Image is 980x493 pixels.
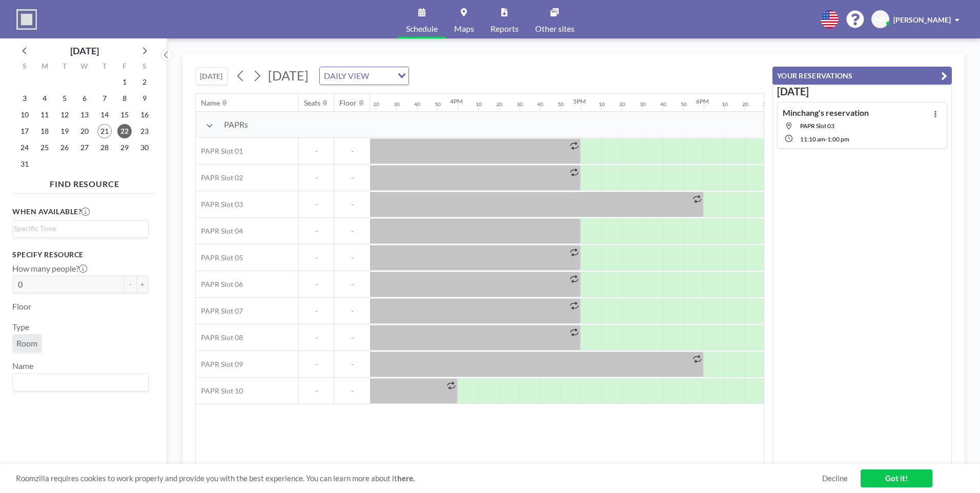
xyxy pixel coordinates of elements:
[196,227,243,236] span: PAPR Slot 04
[299,333,334,342] span: -
[196,147,243,156] span: PAPR Slot 01
[334,147,370,156] span: -
[397,474,415,483] a: here.
[137,108,152,122] span: Saturday, August 16, 2025
[640,101,646,108] div: 30
[14,376,142,389] input: Search for option
[12,175,157,189] h4: FIND RESOURCE
[16,9,37,30] img: organization-logo
[97,91,112,106] span: Thursday, August 7, 2025
[825,135,827,143] span: -
[57,140,72,155] span: Tuesday, August 26, 2025
[299,227,334,236] span: -
[134,60,154,74] div: S
[57,108,72,122] span: Tuesday, August 12, 2025
[13,374,148,391] div: Search for option
[772,67,952,85] button: YOUR RESERVATIONS
[37,91,52,106] span: Monday, August 4, 2025
[517,101,523,108] div: 30
[476,101,482,108] div: 10
[77,91,92,106] span: Wednesday, August 6, 2025
[17,157,32,171] span: Sunday, August 31, 2025
[224,119,248,130] span: PAPRs
[334,200,370,209] span: -
[17,91,32,106] span: Sunday, August 3, 2025
[320,67,409,85] div: Search for option
[304,98,320,108] div: Seats
[777,85,947,98] h3: [DATE]
[97,124,112,138] span: Thursday, August 21, 2025
[77,140,92,155] span: Wednesday, August 27, 2025
[299,386,334,396] span: -
[299,253,334,262] span: -
[17,124,32,138] span: Sunday, August 17, 2025
[299,147,334,156] span: -
[15,60,35,74] div: S
[742,101,748,108] div: 20
[196,306,243,316] span: PAPR Slot 07
[299,360,334,369] span: -
[117,140,132,155] span: Friday, August 29, 2025
[861,469,932,487] a: Got it!
[195,67,228,85] button: [DATE]
[394,101,400,108] div: 30
[16,474,822,483] span: Roomzilla requires cookies to work properly and provide you with the best experience. You can lea...
[619,101,625,108] div: 20
[94,60,114,74] div: T
[117,124,132,138] span: Friday, August 22, 2025
[136,276,149,293] button: +
[334,280,370,289] span: -
[435,101,441,108] div: 50
[406,25,438,33] span: Schedule
[599,101,605,108] div: 10
[12,361,33,371] label: Name
[334,173,370,182] span: -
[196,333,243,342] span: PAPR Slot 08
[783,108,869,118] h4: Minchang's reservation
[454,25,474,33] span: Maps
[322,69,371,83] span: DAILY VIEW
[339,98,357,108] div: Floor
[537,101,543,108] div: 40
[334,386,370,396] span: -
[16,338,37,348] span: Room
[55,60,75,74] div: T
[17,140,32,155] span: Sunday, August 24, 2025
[37,140,52,155] span: Monday, August 25, 2025
[373,101,379,108] div: 20
[299,173,334,182] span: -
[491,25,519,33] span: Reports
[77,108,92,122] span: Wednesday, August 13, 2025
[14,223,142,234] input: Search for option
[334,333,370,342] span: -
[800,122,834,130] span: PAPR Slot 03
[763,101,769,108] div: 30
[17,108,32,122] span: Sunday, August 10, 2025
[372,69,392,83] input: Search for option
[12,322,29,332] label: Type
[334,306,370,316] span: -
[57,124,72,138] span: Tuesday, August 19, 2025
[137,124,152,138] span: Saturday, August 23, 2025
[334,360,370,369] span: -
[334,253,370,262] span: -
[450,97,463,105] div: 4PM
[196,200,243,209] span: PAPR Slot 03
[117,91,132,106] span: Friday, August 8, 2025
[35,60,55,74] div: M
[299,306,334,316] span: -
[13,221,148,236] div: Search for option
[37,124,52,138] span: Monday, August 18, 2025
[822,474,848,483] a: Decline
[800,135,825,143] span: 11:10 AM
[37,108,52,122] span: Monday, August 11, 2025
[196,280,243,289] span: PAPR Slot 06
[97,108,112,122] span: Thursday, August 14, 2025
[696,97,709,105] div: 6PM
[12,250,149,259] h3: Specify resource
[12,301,31,312] label: Floor
[558,101,564,108] div: 50
[137,75,152,89] span: Saturday, August 2, 2025
[660,101,666,108] div: 40
[893,15,951,24] span: [PERSON_NAME]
